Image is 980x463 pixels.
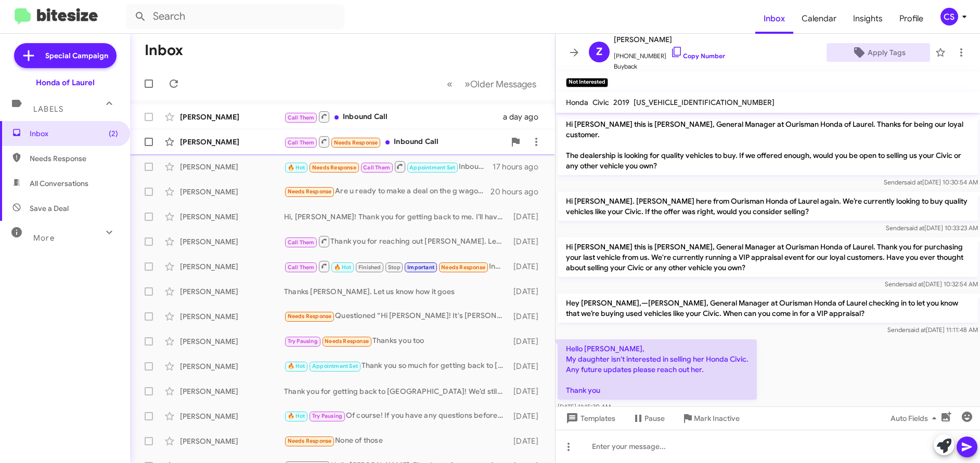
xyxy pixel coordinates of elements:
span: Sender [DATE] 10:32:54 AM [885,280,978,288]
span: Sender [DATE] 10:33:23 AM [886,224,978,232]
span: » [465,77,470,90]
a: Copy Number [670,52,725,60]
div: [DATE] [509,361,547,372]
button: Previous [441,73,459,95]
span: Sender [DATE] 11:11:48 AM [887,326,978,334]
div: [DATE] [509,411,547,421]
p: Hi [PERSON_NAME] this is [PERSON_NAME], General Manager at Ourisman Honda of Laurel. Thank you fo... [558,237,978,277]
button: Next [458,73,543,95]
button: Templates [556,409,624,428]
div: [PERSON_NAME] [180,236,284,247]
a: Profile [891,4,932,34]
div: Honda of Laurel [36,77,95,88]
div: None of those [284,435,509,447]
div: CS [940,8,958,25]
span: (2) [109,128,118,139]
div: Thanks you too [284,335,509,347]
div: [DATE] [509,211,547,222]
span: Auto Fields [891,409,940,428]
span: Civic [592,98,609,107]
div: Thanks [PERSON_NAME]. Let us know how it goes [284,286,509,297]
div: [DATE] [509,311,547,322]
span: Z [596,44,602,60]
div: Inbound Call [284,110,503,123]
div: [PERSON_NAME] [180,112,284,122]
span: Needs Response [288,313,332,320]
div: [PERSON_NAME] [180,336,284,347]
p: Hi [PERSON_NAME] this is [PERSON_NAME], General Manager at Ourisman Honda of Laurel. Thanks for b... [558,115,978,175]
div: [PERSON_NAME] [180,311,284,322]
div: [DATE] [509,286,547,297]
span: [US_VEHICLE_IDENTIFICATION_NUMBER] [634,98,775,107]
span: Older Messages [470,78,536,90]
div: [PERSON_NAME] [180,137,284,147]
h1: Inbox [145,42,183,59]
a: Insights [845,4,891,34]
span: 🔥 Hot [288,363,305,369]
span: Call Them [288,114,315,121]
span: Special Campaign [45,50,108,61]
span: [DATE] 11:15:30 AM [558,403,611,411]
p: Hey [PERSON_NAME],—[PERSON_NAME], General Manager at Ourisman Honda of Laurel checking in to let ... [558,294,978,323]
div: Of course! If you have any questions before then, feel free to reach out anytime. I’m more than h... [284,410,509,422]
div: Inbound Call [284,260,509,273]
div: [DATE] [509,236,547,247]
input: Search [126,4,344,29]
div: [PERSON_NAME] [180,411,284,421]
span: Pause [644,409,665,428]
span: said at [904,178,922,186]
span: [PHONE_NUMBER] [614,46,725,61]
div: [PERSON_NAME] [180,162,284,172]
a: Special Campaign [14,43,117,68]
span: Save a Deal [30,203,69,214]
div: Hi, [PERSON_NAME]! Thank you for getting back to me. I’ll have my VIP coordinator [PERSON_NAME] r... [284,211,509,222]
small: Not Interested [566,78,608,87]
div: [PERSON_NAME] [180,436,284,446]
div: a day ago [503,112,547,122]
span: said at [905,280,923,288]
span: More [33,233,55,243]
span: Try Pausing [312,413,342,419]
span: [PERSON_NAME] [614,33,725,46]
span: Honda [566,98,588,107]
span: Needs Response [312,164,356,171]
span: Call Them [288,239,315,246]
span: 🔥 Hot [334,264,352,271]
p: Hi [PERSON_NAME]. [PERSON_NAME] here from Ourisman Honda of Laurel again. We’re currently looking... [558,192,978,221]
div: Questioned “Hi [PERSON_NAME]! It's [PERSON_NAME] at Ourisman Honda of Laurel. I wanted to check i... [284,310,509,322]
span: Appointment Set [312,363,358,369]
span: Needs Response [30,153,118,164]
span: Appointment Set [409,164,455,171]
span: Stop [388,264,401,271]
span: Needs Response [334,139,378,146]
span: Needs Response [441,264,485,271]
span: Calendar [793,4,845,34]
span: « [447,77,453,90]
span: Apply Tags [868,43,906,62]
div: [PERSON_NAME] [180,361,284,372]
p: Hello [PERSON_NAME], My daughter isn't interested in selling her Honda Civic. Any future updates ... [558,339,757,400]
span: Try Pausing [288,338,318,345]
span: Needs Response [288,438,332,444]
span: Sender [DATE] 10:30:54 AM [884,178,978,186]
div: Are u ready to make a deal on the g wagon yet? Serious buyer [284,186,491,197]
div: 20 hours ago [491,187,547,197]
span: Call Them [288,264,315,271]
div: [PERSON_NAME] [180,211,284,222]
div: [DATE] [509,261,547,272]
div: [DATE] [509,386,547,396]
span: Labels [33,104,63,114]
span: Inbox [30,128,118,139]
span: said at [906,224,924,232]
div: 17 hours ago [493,162,547,172]
span: Mark Inactive [694,409,740,428]
span: said at [908,326,926,334]
div: [PERSON_NAME] [180,386,284,396]
a: Inbox [755,4,793,34]
div: Inbound Call [284,135,505,148]
span: All Conversations [30,178,88,189]
span: Call Them [363,164,390,171]
span: 🔥 Hot [288,413,305,419]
